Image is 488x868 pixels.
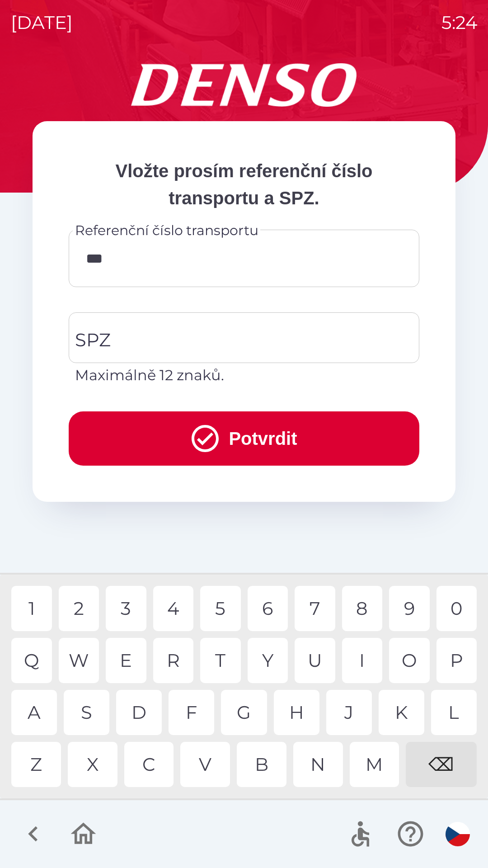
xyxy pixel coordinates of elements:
[33,63,455,107] img: Logo
[69,411,419,466] button: Potvrdit
[441,9,477,36] p: 5:24
[75,364,413,386] p: Maximálně 12 znaků.
[446,822,470,846] img: cs flag
[69,157,419,212] p: Vložte prosím referenční číslo transportu a SPZ.
[11,9,73,36] p: [DATE]
[75,221,258,240] label: Referenční číslo transportu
